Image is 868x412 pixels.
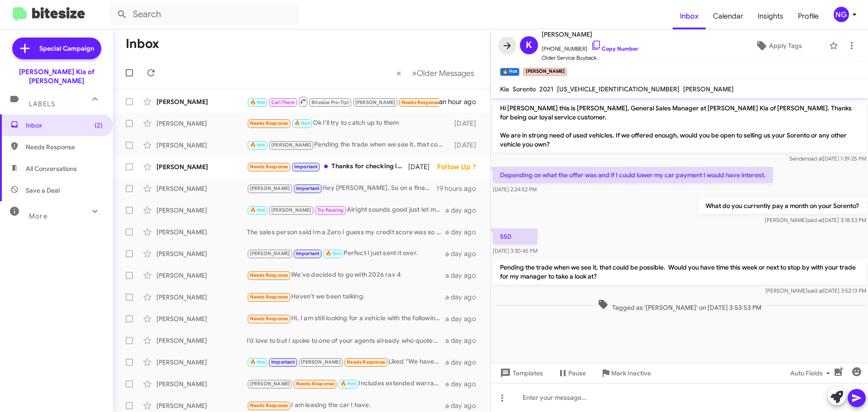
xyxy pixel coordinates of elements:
[250,99,265,105] span: 🔥 Hot
[550,365,593,381] button: Pause
[539,85,553,93] span: 2021
[493,186,537,193] span: [DATE] 2:24:52 PM
[156,249,247,258] div: [PERSON_NAME]
[247,227,445,237] div: The sales person said Im a Zero I guess my credit score was so low I couldnt leave the lot with a...
[26,164,77,173] span: All Conversations
[156,97,247,106] div: [PERSON_NAME]
[417,68,474,78] span: Older Messages
[247,205,445,215] div: Alright sounds good just let me know!
[271,99,295,105] span: Call Them
[500,68,519,76] small: 🔥 Hot
[789,155,866,162] span: Sender [DATE] 1:39:25 PM
[493,247,538,254] span: [DATE] 3:30:45 PM
[493,259,866,284] p: Pending the trade when we see it, that could be possible. Would you have time this week or next t...
[247,270,445,280] div: We've decided to go with 2026 rav 4
[12,38,101,59] a: Special Campaign
[436,184,483,193] div: 19 hours ago
[491,365,550,381] button: Templates
[247,400,445,411] div: I am leasing the car I have.
[513,85,536,93] span: Sorento
[247,379,445,389] div: Includes extended warranty
[247,140,450,150] div: Pending the trade when we see it, that could be possible. Would you have time this week or next t...
[94,121,103,130] span: (2)
[542,53,638,62] span: Older Service Buyback
[156,401,247,410] div: [PERSON_NAME]
[523,68,566,76] small: [PERSON_NAME]
[156,271,247,280] div: [PERSON_NAME]
[250,251,290,256] span: [PERSON_NAME]
[791,3,826,29] span: Profile
[493,100,866,152] p: Hi [PERSON_NAME] this is [PERSON_NAME], General Sales Manager at [PERSON_NAME] Kia of [PERSON_NAM...
[29,212,47,220] span: More
[392,64,480,82] nav: Page navigation example
[445,336,483,345] div: a day ago
[109,4,299,25] input: Search
[445,401,483,410] div: a day ago
[26,186,60,195] span: Save a Deal
[594,299,765,312] span: Tagged as '[PERSON_NAME]' on [DATE] 3:53:53 PM
[156,314,247,323] div: [PERSON_NAME]
[250,142,265,148] span: 🔥 Hot
[317,207,344,213] span: Try Pausing
[347,359,385,365] span: Needs Response
[593,365,658,381] button: Mark Inactive
[769,38,802,54] span: Apply Tags
[247,336,445,345] div: I’d love to but I spoke to one of your agents already who quoted me $650 with nothing out of pock...
[250,381,290,387] span: [PERSON_NAME]
[271,142,311,148] span: [PERSON_NAME]
[493,228,538,245] p: 550
[526,38,532,52] span: K
[247,183,436,194] div: Hey [PERSON_NAME], So on a finance that Sportage we could keep you below 600 a month with about $...
[247,118,450,128] div: Ok I'll try to catch up to them
[568,365,586,381] span: Pause
[445,379,483,388] div: a day ago
[250,359,265,365] span: 🔥 Hot
[450,119,483,128] div: [DATE]
[156,358,247,367] div: [PERSON_NAME]
[294,164,318,170] span: Important
[557,85,679,93] span: [US_VEHICLE_IDENTIFICATION_NUMBER]
[156,293,247,302] div: [PERSON_NAME]
[706,3,750,29] a: Calendar
[750,3,791,29] a: Insights
[445,314,483,323] div: a day ago
[301,359,341,365] span: [PERSON_NAME]
[834,7,849,22] div: NG
[156,162,247,171] div: [PERSON_NAME]
[412,67,417,79] span: »
[591,45,638,52] a: Copy Number
[401,99,440,105] span: Needs Response
[683,85,734,93] span: [PERSON_NAME]
[247,357,445,367] div: Liked “We haven't put it on our lot yet; it's supposed to be priced in the mid-30s.”
[445,358,483,367] div: a day ago
[783,365,841,381] button: Auto Fields
[39,44,94,53] span: Special Campaign
[826,7,858,22] button: NG
[126,37,159,51] h1: Inbox
[250,294,288,300] span: Needs Response
[250,120,288,126] span: Needs Response
[156,379,247,388] div: [PERSON_NAME]
[296,251,320,256] span: Important
[250,207,265,213] span: 🔥 Hot
[156,336,247,345] div: [PERSON_NAME]
[450,141,483,150] div: [DATE]
[542,29,638,40] span: [PERSON_NAME]
[340,381,356,387] span: 🔥 Hot
[325,251,341,256] span: 🔥 Hot
[408,162,437,171] div: [DATE]
[296,381,335,387] span: Needs Response
[673,3,706,29] a: Inbox
[296,185,320,191] span: Important
[445,206,483,215] div: a day ago
[445,227,483,237] div: a day ago
[247,96,439,107] div: Any updates on eta
[156,206,247,215] div: [PERSON_NAME]
[807,155,823,162] span: said at
[250,164,288,170] span: Needs Response
[355,99,396,105] span: [PERSON_NAME]
[156,141,247,150] div: [PERSON_NAME]
[250,403,288,408] span: Needs Response
[611,365,651,381] span: Mark Inactive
